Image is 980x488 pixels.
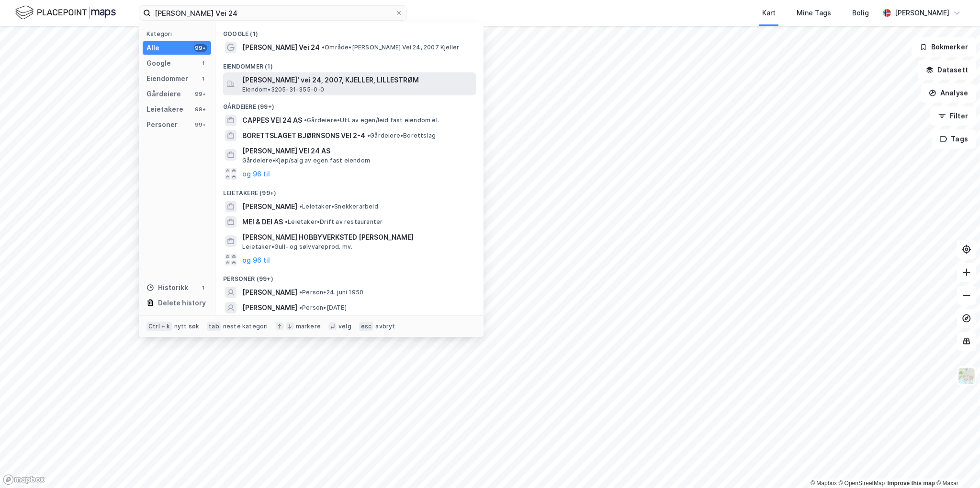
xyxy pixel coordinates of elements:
[200,75,207,82] div: 1
[242,243,352,251] span: Leietaker • Gull- og sølvvareprod. mv.
[146,58,171,69] div: Google
[322,44,325,51] span: •
[215,267,484,285] div: Personer (99+)
[194,44,207,52] div: 99+
[285,218,383,226] span: Leietaker • Drift av restauranter
[338,323,351,330] div: velg
[242,74,472,86] span: [PERSON_NAME]' vei 24, 2007, KJELLER, LILLESTRØM
[957,367,976,385] img: Z
[762,7,776,19] div: Kart
[359,322,374,331] div: esc
[215,95,484,113] div: Gårdeiere (99+)
[242,157,370,164] span: Gårdeiere • Kjøp/salg av egen fast eiendom
[304,116,439,124] span: Gårdeiere • Utl. av egen/leid fast eiendom el.
[151,6,395,20] input: Søk på adresse, matrikkel, gårdeiere, leietakere eller personer
[242,302,297,314] span: [PERSON_NAME]
[215,55,484,72] div: Eiendommer (1)
[299,304,302,311] span: •
[242,145,472,157] span: [PERSON_NAME] VEI 24 AS
[895,7,949,19] div: [PERSON_NAME]
[285,218,288,225] span: •
[242,254,270,266] button: og 96 til
[215,23,484,40] div: Google (1)
[146,104,183,115] div: Leietakere
[912,37,976,57] button: Bokmerker
[146,322,172,331] div: Ctrl + k
[322,44,459,51] span: Område • [PERSON_NAME] Vei 24, 2007 Kjeller
[242,168,270,180] button: og 96 til
[304,116,307,124] span: •
[242,216,283,228] span: MEI & DEI AS
[930,106,976,126] button: Filter
[146,73,188,84] div: Eiendommer
[888,480,935,487] a: Improve this map
[367,132,436,139] span: Gårdeiere • Borettslag
[242,130,365,141] span: BORETTSLAGET BJØRNSONS VEI 2-4
[146,282,188,293] div: Historikk
[194,121,207,128] div: 99+
[296,323,321,330] div: markere
[299,203,378,210] span: Leietaker • Snekkerarbeid
[146,88,181,100] div: Gårdeiere
[797,7,831,19] div: Mine Tags
[932,442,980,488] iframe: Chat Widget
[200,284,207,291] div: 1
[367,132,370,139] span: •
[200,59,207,67] div: 1
[146,119,178,130] div: Personer
[299,289,302,296] span: •
[299,289,363,296] span: Person • 24. juni 1950
[194,90,207,98] div: 99+
[223,323,268,330] div: neste kategori
[811,480,837,487] a: Mapbox
[242,201,297,212] span: [PERSON_NAME]
[242,232,472,243] span: [PERSON_NAME] HOBBYVERKSTED [PERSON_NAME]
[299,304,347,312] span: Person • [DATE]
[15,4,116,21] img: logo.f888ab2527a4732fd821a326f86c7f29.svg
[146,30,211,37] div: Kategori
[207,322,221,331] div: tab
[299,203,302,210] span: •
[242,115,302,126] span: CAPPES VEI 24 AS
[194,105,207,113] div: 99+
[3,474,45,485] a: Mapbox homepage
[158,297,206,309] div: Delete history
[146,42,159,54] div: Alle
[918,60,976,80] button: Datasett
[215,182,484,199] div: Leietakere (99+)
[174,323,200,330] div: nytt søk
[375,323,395,330] div: avbryt
[242,86,325,93] span: Eiendom • 3205-31-355-0-0
[932,129,976,149] button: Tags
[839,480,885,487] a: OpenStreetMap
[242,287,297,298] span: [PERSON_NAME]
[852,7,869,19] div: Bolig
[242,42,320,53] span: [PERSON_NAME] Vei 24
[921,83,976,103] button: Analyse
